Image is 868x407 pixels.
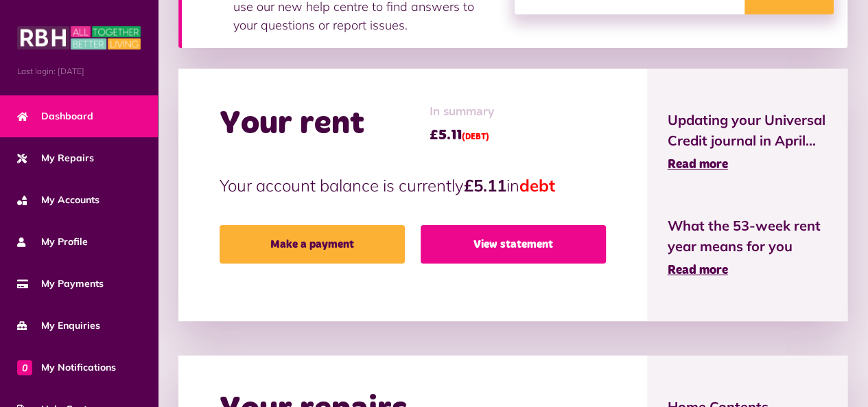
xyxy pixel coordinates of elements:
[668,110,828,151] span: Updating your Universal Credit journal in April...
[519,175,555,196] span: debt
[17,109,93,124] span: Dashboard
[462,133,489,141] span: (DEBT)
[421,225,606,264] a: View statement
[668,264,728,277] span: Read more
[17,193,99,207] span: My Accounts
[220,173,606,198] p: Your account balance is currently in
[668,216,828,257] span: What the 53-week rent year means for you
[17,277,104,291] span: My Payments
[668,110,828,174] a: Updating your Universal Credit journal in April... Read more
[17,360,32,375] span: 0
[17,235,88,249] span: My Profile
[464,175,506,196] strong: £5.11
[17,360,116,375] span: My Notifications
[430,103,495,121] span: In summary
[430,125,495,146] span: £5.11
[220,104,364,144] h2: Your rent
[668,216,828,280] a: What the 53-week rent year means for you Read more
[17,24,141,51] img: MyRBH
[17,151,94,165] span: My Repairs
[17,65,141,78] span: Last login: [DATE]
[220,225,405,264] a: Make a payment
[668,159,728,171] span: Read more
[17,318,100,333] span: My Enquiries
